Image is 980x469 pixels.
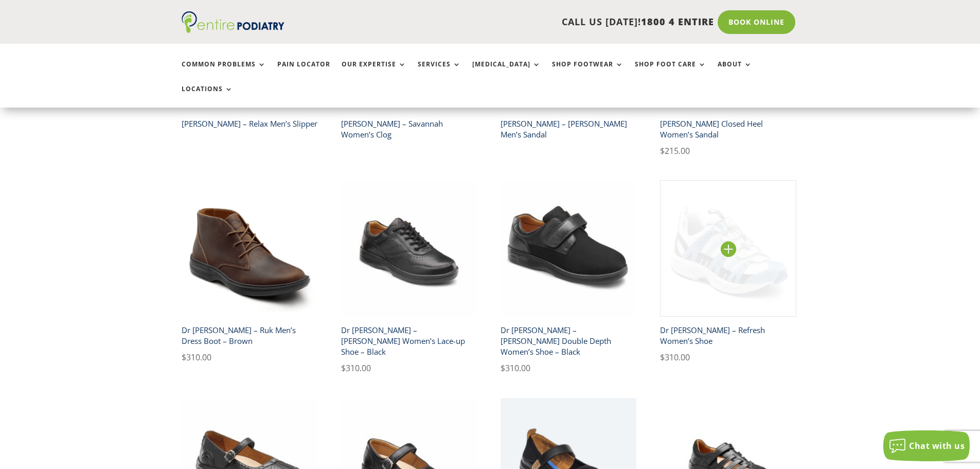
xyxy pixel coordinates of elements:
bdi: 310.00 [341,362,371,374]
bdi: 310.00 [660,352,690,363]
button: Chat with us [883,430,970,461]
h2: [PERSON_NAME] Closed Heel Women’s Sandal [660,115,796,144]
span: $ [341,362,346,374]
a: Locations [182,85,233,108]
a: Book Online [718,10,795,34]
a: Pain Locator [277,61,330,83]
a: Services [418,61,461,83]
img: Dr Comfort Annie X Womens Double Depth Casual Shoe Black [501,180,637,317]
span: 1800 4 ENTIRE [641,15,714,28]
a: About [718,61,752,83]
bdi: 215.00 [660,145,690,157]
bdi: 310.00 [182,352,211,363]
h2: [PERSON_NAME] – Savannah Women’s Clog [341,115,477,144]
img: dr comfort ruk mens dress shoe brown [182,180,318,317]
img: Dr Comfort Patty Women's Walking Shoe Black [341,180,477,317]
h2: Dr [PERSON_NAME] – Ruk Men’s Dress Boot – Brown [182,321,318,351]
a: Common Problems [182,61,266,83]
span: $ [660,352,665,363]
a: Our Expertise [342,61,406,83]
span: $ [182,352,186,363]
a: Dr Comfort Refresh Women's Shoe BlueDr [PERSON_NAME] – Refresh Women’s Shoe $310.00 [660,180,796,364]
img: Dr Comfort Refresh Women's Shoe Blue [660,180,796,317]
h2: Dr [PERSON_NAME] – Refresh Women’s Shoe [660,321,796,351]
a: dr comfort ruk mens dress shoe brownDr [PERSON_NAME] – Ruk Men’s Dress Boot – Brown $310.00 [182,180,318,364]
h2: Dr [PERSON_NAME] – [PERSON_NAME] Women’s Lace-up Shoe – Black [341,321,477,361]
a: Shop Footwear [552,61,623,83]
img: logo (1) [182,11,284,33]
bdi: 310.00 [501,362,530,374]
a: Dr Comfort Patty Women's Walking Shoe BlackDr [PERSON_NAME] – [PERSON_NAME] Women’s Lace-up Shoe ... [341,180,477,375]
a: Dr Comfort Annie X Womens Double Depth Casual Shoe BlackDr [PERSON_NAME] – [PERSON_NAME] Double D... [501,180,637,375]
a: Entire Podiatry [182,25,284,35]
h2: Dr [PERSON_NAME] – [PERSON_NAME] Double Depth Women’s Shoe – Black [501,321,637,361]
span: $ [660,145,665,157]
a: [MEDICAL_DATA] [472,61,541,83]
h2: [PERSON_NAME] – Relax Men’s Slipper [182,115,318,133]
a: Shop Foot Care [635,61,706,83]
span: Chat with us [909,440,965,451]
h2: [PERSON_NAME] – [PERSON_NAME] Men’s Sandal [501,115,637,144]
span: $ [501,362,505,374]
p: CALL US [DATE]! [324,15,714,29]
